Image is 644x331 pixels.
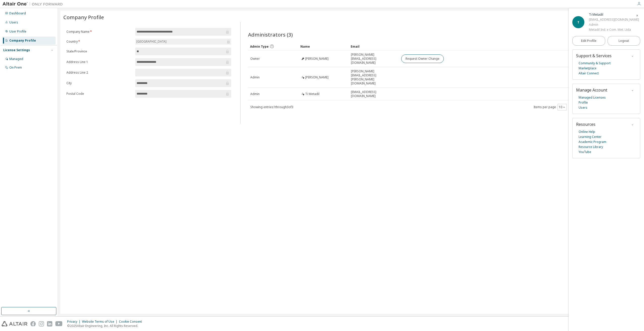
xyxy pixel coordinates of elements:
span: Admin Type [250,44,269,49]
img: altair_logo.svg [2,321,27,326]
div: [GEOGRAPHIC_DATA] [135,39,231,45]
div: Company Profile [9,39,36,43]
div: Users [9,20,18,24]
span: [PERSON_NAME][EMAIL_ADDRESS][DOMAIN_NAME] [351,53,397,65]
div: On Prem [9,66,22,70]
label: Company Name [66,30,132,34]
span: Company Profile [63,14,104,21]
a: Academic Program [579,139,606,144]
label: Postal Code [66,92,132,96]
a: Profile [579,100,588,105]
div: User Profile [9,29,26,34]
div: Managed [9,57,23,61]
a: Learning Center [579,134,601,139]
button: 10 [559,105,566,109]
label: State/Province [66,49,132,53]
span: [EMAIL_ADDRESS][DOMAIN_NAME] [351,90,397,98]
div: Email [351,42,397,50]
span: Ti Metadil [305,92,319,96]
div: Admin [589,22,639,27]
span: Edit Profile [581,39,596,43]
div: [GEOGRAPHIC_DATA] [136,39,167,44]
div: Dashboard [9,11,26,15]
img: instagram.svg [39,321,44,326]
div: [EMAIL_ADDRESS][DOMAIN_NAME] [589,17,639,22]
img: Altair One [3,2,65,7]
a: Managed Licenses [579,95,606,100]
label: Country [66,40,132,44]
span: Resources [576,122,595,127]
div: Metadil Ind. e Com. Met. Ltda [589,27,639,32]
label: Address Line 2 [66,71,132,75]
span: T [577,20,579,24]
span: [PERSON_NAME] [305,57,329,61]
div: Ti Metadil [589,12,639,17]
div: Website Terms of Use [82,320,119,324]
div: License Settings [3,48,30,52]
div: Cookie Consent [119,320,145,324]
label: Address Line 1 [66,60,132,64]
span: Logout [619,38,629,43]
a: YouTube [579,149,591,155]
img: linkedin.svg [47,321,52,326]
div: Privacy [67,320,82,324]
span: Admin [250,75,260,79]
img: youtube.svg [55,321,63,326]
a: Users [579,105,587,110]
div: Name [300,42,347,50]
a: Resource Library [579,144,603,149]
span: [PERSON_NAME] [305,75,329,79]
a: Edit Profile [572,36,605,46]
a: Community & Support [579,61,611,66]
span: Owner [250,57,260,61]
a: Online Help [579,129,595,134]
button: Request Owner Change [401,54,444,63]
span: Showing entries 1 through 3 of 3 [250,105,293,109]
button: Logout [608,36,640,46]
img: facebook.svg [30,321,36,326]
label: City [66,81,132,85]
span: Support & Services [576,53,612,58]
a: Marketplace [579,66,596,71]
span: Items per page [534,104,567,110]
span: Manage Account [576,87,607,93]
p: © 2025 Altair Engineering, Inc. All Rights Reserved. [67,324,145,328]
a: Altair Connect [579,71,599,76]
span: Administrators (3) [248,31,293,38]
span: Admin [250,92,260,96]
span: [PERSON_NAME][EMAIL_ADDRESS][PERSON_NAME][DOMAIN_NAME] [351,69,397,85]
